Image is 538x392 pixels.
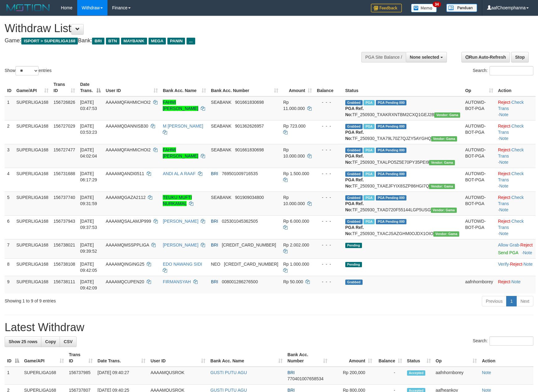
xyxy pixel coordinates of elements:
[80,171,97,182] span: [DATE] 06:17:29
[22,367,66,385] td: SUPERLIGA168
[66,367,95,385] td: 156737985
[343,79,463,96] th: Status
[429,184,455,189] span: Vendor URL: https://trx31.1velocity.biz
[103,79,160,96] th: User ID: activate to sort column ascending
[345,154,364,165] b: PGA Ref. No:
[283,279,303,284] span: Rp 50.000
[95,349,148,367] th: Date Trans.: activate to sort column ascending
[498,171,511,176] a: Reject
[163,100,198,111] a: FAHMI [PERSON_NAME]
[80,262,97,273] span: [DATE] 09:42:05
[317,123,340,129] div: - - -
[283,171,309,176] span: Rp 1.500.000
[345,171,363,177] span: Grabbed
[224,262,278,267] span: Copy 5859457108771000 to clipboard
[14,120,51,144] td: SUPERLIGA168
[51,79,78,96] th: Trans ID: activate to sort column ascending
[106,279,144,284] span: AAAAMQCUPEN20
[80,219,97,230] span: [DATE] 09:37:53
[433,2,441,7] span: 34
[106,242,149,247] span: AAAAMQMSSPPLIGA
[343,120,463,144] td: TF_250930_TXA79L70Z7QJZY5AYGHQ
[95,367,148,385] td: [DATE] 09:40:27
[15,66,39,75] select: Showentries
[163,219,198,224] a: [PERSON_NAME]
[163,171,195,176] a: ANDI AL A RAAF
[14,239,51,258] td: SUPERLIGA168
[345,130,364,141] b: PGA Ref. No:
[410,55,439,60] span: None selected
[5,367,22,385] td: 1
[496,120,536,144] td: · ·
[463,215,495,239] td: AUTOWD-BOT-PGA
[235,147,264,152] span: Copy 901661830698 to clipboard
[211,124,231,129] span: SEABANK
[407,370,426,376] span: Accepted
[5,79,14,96] th: ID
[463,168,495,192] td: AUTOWD-BOT-PGA
[45,339,56,344] span: Copy
[281,79,314,96] th: Amount: activate to sort column ascending
[222,242,276,247] span: Copy 181201001308506 to clipboard
[496,239,536,258] td: ·
[14,79,51,96] th: Game/API: activate to sort column ascending
[211,279,218,284] span: BRI
[376,148,407,153] span: PGA Pending
[446,4,477,12] img: panduan.png
[211,100,231,105] span: SEABANK
[5,295,220,304] div: Showing 1 to 9 of 9 entries
[433,367,480,385] td: aafnhornborey
[53,124,75,129] span: 156727029
[163,262,202,267] a: EDO NAWANG SIDI
[376,219,407,224] span: PGA Pending
[106,195,145,200] span: AAAAMQGAZA2112
[345,280,363,285] span: Grabbed
[343,144,463,168] td: TF_250930_TXALPO5Z5E70PY35PEI9
[463,120,495,144] td: AUTOWD-BOT-PGA
[463,144,495,168] td: AUTOWD-BOT-PGA
[496,215,536,239] td: · ·
[80,242,97,254] span: [DATE] 09:39:52
[317,99,340,105] div: - - -
[222,279,258,284] span: Copy 008001286276500 to clipboard
[498,262,509,267] a: Verify
[496,168,536,192] td: · ·
[343,96,463,120] td: TF_250930_TXAKRXNTBM2CXQ1GEJ2B
[235,195,264,200] span: Copy 901909034800 to clipboard
[5,258,14,276] td: 8
[345,100,363,105] span: Grabbed
[330,367,375,385] td: Rp 200,000
[14,168,51,192] td: SUPERLIGA168
[163,242,198,247] a: [PERSON_NAME]
[496,258,536,276] td: · ·
[5,239,14,258] td: 7
[345,225,364,236] b: PGA Ref. No:
[345,148,363,153] span: Grabbed
[479,349,533,367] th: Action
[149,38,166,44] span: MEGA
[148,349,208,367] th: User ID: activate to sort column ascending
[208,79,281,96] th: Bank Acc. Number: activate to sort column ascending
[510,262,522,267] a: Reject
[516,296,533,306] a: Next
[498,147,511,152] a: Reject
[5,215,14,239] td: 6
[5,120,14,144] td: 2
[163,147,198,158] a: FAHMI [PERSON_NAME]
[167,38,185,44] span: PANIN
[433,349,480,367] th: Op: activate to sort column ascending
[473,66,533,75] label: Search:
[288,370,295,375] span: BRI
[187,38,195,44] span: ...
[506,296,517,306] a: 1
[345,262,362,267] span: Pending
[498,219,511,224] a: Reject
[431,136,457,141] span: Vendor URL: https://trx31.1velocity.biz
[345,177,364,188] b: PGA Ref. No:
[434,112,460,118] span: Vendor URL: https://trx31.1velocity.biz
[41,336,60,347] a: Copy
[283,219,309,224] span: Rp 6.000.000
[80,279,97,290] span: [DATE] 09:42:09
[121,38,147,44] span: MAYBANK
[235,124,264,129] span: Copy 901362626957 to clipboard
